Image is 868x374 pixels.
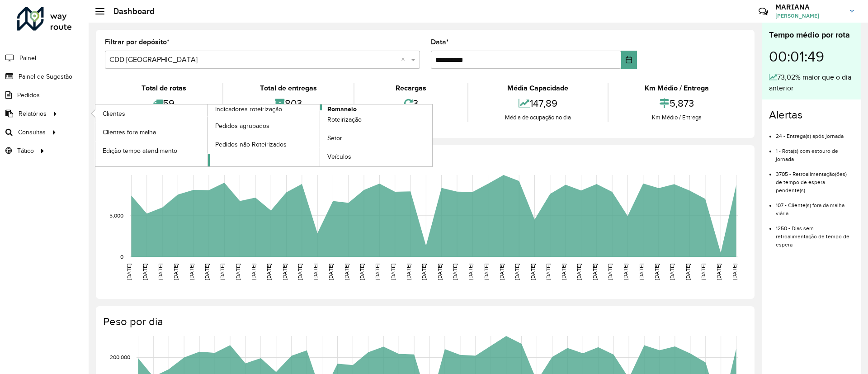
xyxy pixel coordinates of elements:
span: Pedidos [17,90,40,100]
text: [DATE] [266,264,272,280]
text: [DATE] [157,264,163,280]
text: [DATE] [297,264,303,280]
h4: Peso por dia [103,315,745,328]
text: [DATE] [328,264,334,280]
span: Clear all [401,54,409,65]
h3: MARIANA [775,3,843,11]
text: [DATE] [142,264,148,280]
li: 24 - Entrega(s) após jornada [776,125,854,140]
text: [DATE] [235,264,241,280]
text: [DATE] [282,264,288,280]
a: Contato Rápido [754,2,773,21]
text: [DATE] [359,264,365,280]
h4: Alertas [769,109,854,122]
text: [DATE] [514,264,520,280]
text: [DATE] [638,264,644,280]
text: [DATE] [250,264,256,280]
text: [DATE] [452,264,458,280]
li: 3705 - Retroalimentação(ões) de tempo de espera pendente(s) [776,163,854,194]
span: Indicadores roteirização [215,104,282,114]
label: Data [431,37,449,47]
text: [DATE] [390,264,396,280]
span: Veículos [327,152,351,161]
a: Pedidos não Roteirizados [208,135,320,153]
li: 1250 - Dias sem retroalimentação de tempo de espera [776,218,854,249]
span: [PERSON_NAME] [775,12,843,20]
text: [DATE] [545,264,551,280]
text: [DATE] [561,264,566,280]
div: 59 [107,94,220,113]
div: 147,89 [471,94,605,113]
a: Clientes fora malha [95,123,208,141]
div: Km Médio / Entrega [611,113,743,122]
span: Painel de Sugestão [19,72,72,81]
span: Consultas [18,128,46,137]
text: [DATE] [344,264,349,280]
text: [DATE] [173,264,179,280]
text: [DATE] [312,264,318,280]
button: Choose Date [621,51,637,69]
text: [DATE] [731,264,737,280]
a: Clientes [95,104,208,123]
span: Pedidos não Roteirizados [215,140,287,149]
div: 803 [226,94,351,113]
text: 5,000 [109,213,123,218]
text: [DATE] [421,264,427,280]
text: 0 [120,254,123,260]
text: [DATE] [592,264,598,280]
span: Clientes fora malha [103,128,156,137]
text: [DATE] [685,264,691,280]
text: [DATE] [126,264,132,280]
text: [DATE] [499,264,505,280]
span: Roteirização [327,115,362,124]
div: Média Capacidade [471,83,605,94]
span: Clientes [103,109,125,118]
div: 3 [357,94,465,113]
text: [DATE] [483,264,489,280]
span: Setor [327,133,342,143]
li: 107 - Cliente(s) fora da malha viária [776,194,854,218]
text: [DATE] [576,264,582,280]
a: Veículos [320,148,432,166]
div: Total de rotas [107,83,220,94]
text: [DATE] [189,264,194,280]
div: 73,02% maior que o dia anterior [769,72,854,94]
span: Pedidos agrupados [215,121,269,131]
text: [DATE] [530,264,536,280]
text: [DATE] [700,264,706,280]
div: 5,873 [611,94,743,113]
li: 1 - Rota(s) com estouro de jornada [776,140,854,163]
a: Edição tempo atendimento [95,142,208,160]
text: [DATE] [607,264,613,280]
div: Total de entregas [226,83,351,94]
span: Romaneio [327,104,357,114]
span: Relatórios [19,109,47,118]
div: 00:01:49 [769,41,854,72]
span: Painel [19,53,36,63]
text: [DATE] [669,264,675,280]
label: Filtrar por depósito [105,37,170,47]
text: [DATE] [623,264,628,280]
text: [DATE] [467,264,473,280]
text: [DATE] [716,264,722,280]
text: [DATE] [374,264,380,280]
text: [DATE] [437,264,443,280]
a: Romaneio [208,104,433,166]
a: Roteirização [320,111,432,129]
span: Edição tempo atendimento [103,146,177,156]
text: [DATE] [406,264,411,280]
div: Tempo médio por rota [769,29,854,41]
text: [DATE] [219,264,225,280]
text: 200,000 [110,355,130,360]
h2: Dashboard [104,6,155,16]
text: [DATE] [654,264,660,280]
a: Setor [320,129,432,147]
div: Média de ocupação no dia [471,113,605,122]
a: Pedidos agrupados [208,117,320,135]
a: Indicadores roteirização [95,104,320,166]
div: Km Médio / Entrega [611,83,743,94]
text: [DATE] [204,264,210,280]
div: Recargas [357,83,465,94]
span: Tático [17,146,34,156]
